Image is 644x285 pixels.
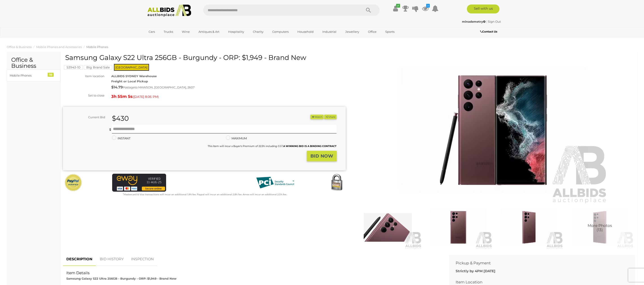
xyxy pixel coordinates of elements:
label: MAXIMUM [226,136,247,141]
strong: 3h 55m 5s [111,94,133,99]
strong: minademetry [462,20,486,23]
a: Wine [179,28,193,35]
span: to MAWSON, [GEOGRAPHIC_DATA], 2607 [135,85,195,89]
a: Antiques & Art [196,28,222,35]
a: Industrial [319,28,339,35]
mark: 53943-10 [64,65,83,70]
small: This Item will incur a Buyer's Premium of 22.5% including GST. [208,145,336,148]
img: Samsung Galaxy S22 Ultra 256GB - Burgundy - ORP: $1,949 - Brand New [424,205,492,249]
b: Strictly by 4PM [DATE] [456,269,495,273]
a: BID HISTORY [96,253,127,266]
h2: Pickup & Payment [456,261,622,265]
a: Trucks [161,28,176,35]
span: More Photos (13) [588,224,612,232]
a: INSPECTION [128,253,157,266]
i: ✔ [396,4,400,8]
a: Contact Us [480,29,498,34]
a: Mobile Phones [86,45,108,49]
a: Sell with us [467,4,499,13]
a: minademetry [462,20,486,23]
mark: Big Brand Sale [84,65,112,70]
a: 53943-10 [64,66,83,69]
a: ✔ [392,4,399,13]
a: Office [365,28,379,35]
div: Current Bid [63,115,109,120]
button: Watch [310,115,323,119]
a: Hospitality [225,28,247,35]
div: Set to close [60,93,108,98]
a: Cars [146,28,158,35]
a: Big Brand Sale [84,66,112,69]
b: A WINNING BID IS A BINDING CONTRACT [283,145,336,148]
img: Samsung Galaxy S22 Ultra 256GB - Burgundy - ORP: $1,949 - Brand New [379,56,609,204]
label: INSTANT [112,136,130,141]
li: Watch this item [310,115,323,119]
strong: ALLBIDS SYDNEY Warehouse [111,74,157,78]
a: 3 [422,4,429,13]
h2: Item Details [66,271,439,275]
img: Allbids.com.au [145,4,194,17]
a: Mobile Phones 10 [7,70,60,81]
strong: Samsung Galaxy S22 Ultra 256GB - Burgundy - ORP: $1,949 - Brand New [66,277,176,280]
button: BID NOW [307,151,337,161]
strong: Freight or Local Pickup [111,79,148,83]
img: eWAY Payment Gateway [112,174,166,192]
span: [GEOGRAPHIC_DATA] [114,64,149,71]
a: Sports [382,28,397,35]
button: Share [324,115,336,119]
i: 3 [426,4,430,8]
a: [GEOGRAPHIC_DATA] [146,35,183,43]
a: Mobile Phones and Accessories [36,45,82,49]
a: Sign Out [488,20,501,23]
a: Office & Business [7,45,32,49]
strong: $430 [112,114,129,123]
a: Jewellery [342,28,362,35]
strong: $14.79 [111,85,123,89]
span: | [486,20,487,23]
img: Samsung Galaxy S22 Ultra 256GB - Burgundy - ORP: $1,949 - Brand New [495,205,563,249]
div: Mobile Phones [10,73,47,78]
a: Computers [269,28,292,35]
img: PCI DSS compliant [253,174,298,192]
b: Contact Us [480,30,497,33]
a: DESCRIPTION [63,253,96,266]
span: ( ) [133,95,159,99]
strong: BID NOW [310,153,333,159]
img: Secured by Rapid SSL [328,174,346,192]
img: Samsung Galaxy S22 Ultra 256GB - Burgundy - ORP: $1,949 - Brand New [354,205,422,249]
a: Charity [250,28,266,35]
div: 10 [48,73,54,77]
img: Official PayPal Seal [64,174,82,192]
h2: Office & Business [11,57,56,69]
small: Mastercard & Visa transactions will incur an additional 1.9% fee. Paypal will incur an additional... [123,193,287,196]
div: Postage [111,84,346,91]
h1: Samsung Galaxy S22 Ultra 256GB - Burgundy - ORP: $1,949 - Brand New [65,54,345,61]
div: Item location [60,74,108,79]
a: More Photos(13) [566,205,634,249]
h2: Item Location [456,280,622,284]
img: Samsung Galaxy S22 Ultra 256GB - Burgundy - ORP: $1,949 - Brand New [566,205,634,249]
button: Search [357,4,380,16]
span: [DATE] 8:06 PM [134,95,158,99]
a: Household [294,28,316,35]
